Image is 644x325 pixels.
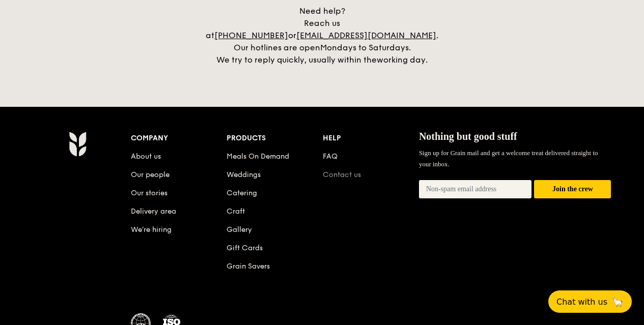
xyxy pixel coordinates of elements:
[227,131,323,145] div: Products
[556,297,607,307] span: Chat with us
[131,131,227,145] div: Company
[227,189,257,197] a: Catering
[419,131,517,142] span: Nothing but good stuff
[419,180,532,198] input: Non-spam email address
[611,296,624,308] span: 🦙
[131,225,172,234] a: We’re hiring
[131,170,170,179] a: Our people
[323,152,338,161] a: FAQ
[227,207,245,216] a: Craft
[227,225,252,234] a: Gallery
[227,244,263,252] a: Gift Cards
[131,189,167,197] a: Our stories
[227,262,270,271] a: Grain Savers
[377,55,428,65] span: working day.
[214,31,288,40] a: [PHONE_NUMBER]
[131,207,176,216] a: Delivery area
[534,180,611,199] button: Join the crew
[548,290,632,313] button: Chat with us🦙
[227,170,261,179] a: Weddings
[320,43,411,52] span: Mondays to Saturdays.
[419,149,598,168] span: Sign up for Grain mail and get a welcome treat delivered straight to your inbox.
[323,170,361,179] a: Contact us
[323,131,419,145] div: Help
[195,5,450,66] div: Need help? Reach us at or . Our hotlines are open We try to reply quickly, usually within the
[131,152,161,161] a: About us
[296,31,436,40] a: [EMAIL_ADDRESS][DOMAIN_NAME]
[69,131,87,157] img: AYc88T3wAAAABJRU5ErkJggg==
[227,152,289,161] a: Meals On Demand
